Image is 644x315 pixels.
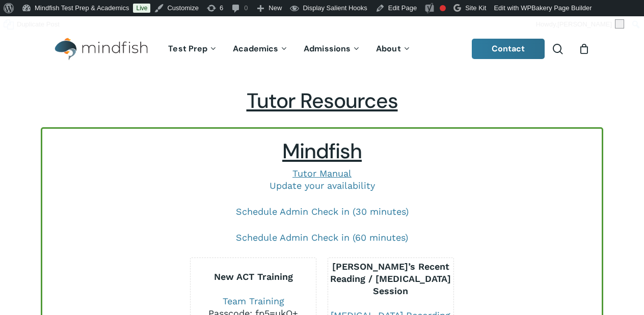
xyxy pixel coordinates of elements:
[41,30,603,68] header: Main Menu
[376,43,401,54] span: About
[304,43,351,54] span: Admissions
[247,88,398,114] span: Tutor Resources
[492,43,525,54] span: Contact
[223,296,284,306] a: Team Training
[472,39,545,59] a: Contact
[282,138,362,165] span: Mindfish
[236,206,409,217] a: Schedule Admin Check in (30 minutes)
[17,16,60,33] span: Duplicate Post
[368,45,419,53] a: About
[270,180,375,191] a: Update your availability
[532,16,628,33] a: Howdy,
[465,4,486,12] span: Site Kit
[160,30,418,68] nav: Main Menu
[225,45,296,53] a: Academics
[160,45,225,53] a: Test Prep
[330,261,451,296] b: [PERSON_NAME]’s Recent Reading / [MEDICAL_DATA] Session
[214,271,293,282] b: New ACT Training
[296,45,368,53] a: Admissions
[133,4,150,13] a: Live
[440,5,446,11] div: Focus keyphrase not set
[233,43,278,54] span: Academics
[557,20,612,28] span: [PERSON_NAME]
[292,168,352,179] a: Tutor Manual
[168,43,207,54] span: Test Prep
[236,232,408,243] a: Schedule Admin Check in (60 minutes)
